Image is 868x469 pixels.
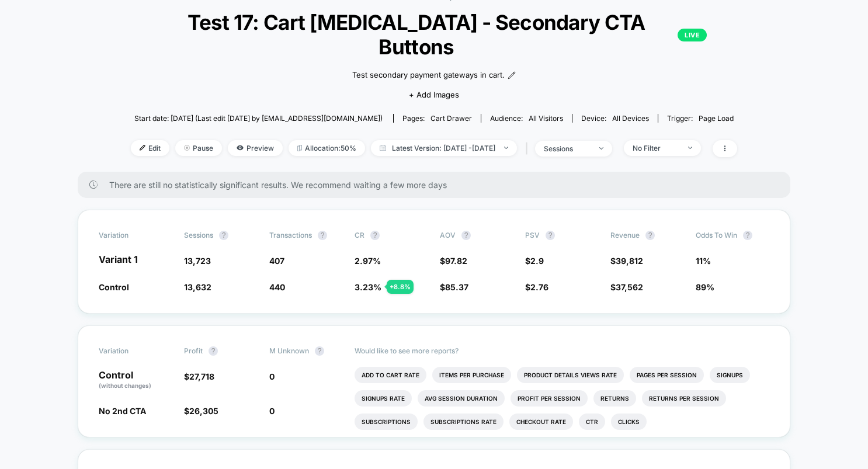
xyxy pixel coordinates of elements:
[99,382,151,389] span: (without changes)
[184,371,214,381] span: $
[511,390,588,407] li: Profit Per Session
[699,114,734,123] span: Page Load
[599,147,603,150] img: end
[99,346,163,356] span: Variation
[140,145,145,151] img: edit
[315,346,324,356] button: ?
[445,282,468,292] span: 85.37
[710,367,750,383] li: Signups
[525,231,540,239] span: PSV
[184,256,211,266] span: 13,723
[355,346,769,355] p: Would like to see more reports?
[184,282,211,292] span: 13,632
[616,282,643,292] span: 37,562
[667,114,734,123] div: Trigger:
[184,346,203,355] span: Profit
[355,414,418,430] li: Subscriptions
[517,367,624,383] li: Product Details Views Rate
[523,140,535,157] span: |
[184,406,218,416] span: $
[696,256,711,266] span: 11%
[630,367,704,383] li: Pages Per Session
[269,371,275,381] span: 0
[688,147,692,149] img: end
[297,145,302,151] img: rebalance
[645,231,655,240] button: ?
[430,114,472,123] span: cart drawer
[546,231,555,240] button: ?
[161,10,707,59] span: Test 17: Cart [MEDICAL_DATA] - Secondary CTA Buttons
[184,145,190,151] img: end
[269,256,284,266] span: 407
[610,231,640,239] span: Revenue
[99,282,129,292] span: Control
[696,231,760,240] span: Odds to Win
[610,282,643,292] span: $
[572,114,658,123] span: Device:
[440,231,456,239] span: AOV
[318,231,327,240] button: ?
[189,371,214,381] span: 27,718
[289,140,365,156] span: Allocation: 50%
[131,140,169,156] span: Edit
[370,231,380,240] button: ?
[461,231,471,240] button: ?
[380,145,386,151] img: calendar
[184,231,213,239] span: Sessions
[209,346,218,356] button: ?
[418,390,505,407] li: Avg Session Duration
[219,231,228,240] button: ?
[109,180,767,190] span: There are still no statistically significant results. We recommend waiting a few more days
[228,140,283,156] span: Preview
[99,406,146,416] span: No 2nd CTA
[525,256,544,266] span: $
[440,256,467,266] span: $
[99,370,172,390] p: Control
[530,256,544,266] span: 2.9
[355,390,412,407] li: Signups Rate
[696,282,714,292] span: 89%
[612,114,649,123] span: all devices
[743,231,752,240] button: ?
[432,367,511,383] li: Items Per Purchase
[445,256,467,266] span: 97.82
[530,282,548,292] span: 2.76
[355,231,364,239] span: CR
[269,231,312,239] span: Transactions
[593,390,636,407] li: Returns
[269,406,275,416] span: 0
[355,367,426,383] li: Add To Cart Rate
[269,282,285,292] span: 440
[504,147,508,149] img: end
[579,414,605,430] li: Ctr
[616,256,643,266] span: 39,812
[402,114,472,123] div: Pages:
[440,282,468,292] span: $
[371,140,517,156] span: Latest Version: [DATE] - [DATE]
[352,70,505,81] span: Test secondary payment gateways in cart.
[409,90,459,99] span: + Add Images
[269,346,309,355] span: M Unknown
[387,280,414,294] div: + 8.8 %
[633,144,679,152] div: No Filter
[99,255,172,264] p: Variant 1
[490,114,563,123] div: Audience:
[134,114,383,123] span: Start date: [DATE] (Last edit [DATE] by [EMAIL_ADDRESS][DOMAIN_NAME])
[544,144,591,153] div: sessions
[611,414,647,430] li: Clicks
[355,282,381,292] span: 3.23 %
[423,414,504,430] li: Subscriptions Rate
[678,29,707,41] p: LIVE
[642,390,726,407] li: Returns Per Session
[355,256,381,266] span: 2.97 %
[509,414,573,430] li: Checkout Rate
[99,231,163,240] span: Variation
[529,114,563,123] span: All Visitors
[189,406,218,416] span: 26,305
[175,140,222,156] span: Pause
[525,282,548,292] span: $
[610,256,643,266] span: $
